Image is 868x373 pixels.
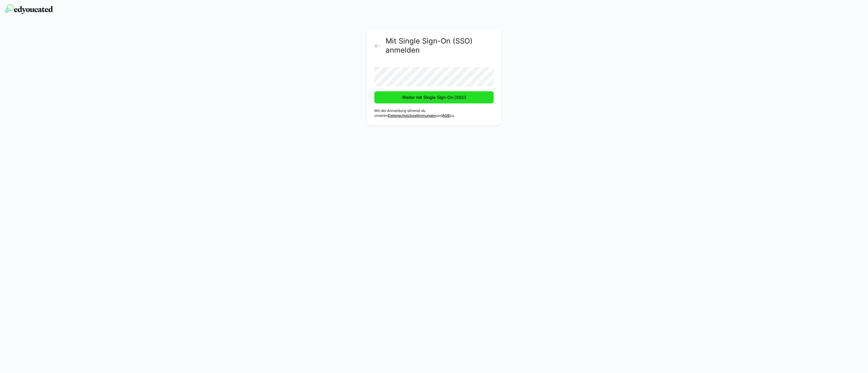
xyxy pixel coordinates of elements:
[388,113,436,118] a: Datenschutzbestimmungen
[374,91,494,103] button: Weiter mit Single Sign-On (SSO)
[442,113,450,118] a: AGB
[5,4,53,14] img: edyoucated
[374,108,494,118] p: Mit der Anmeldung stimmst du unseren und zu.
[386,37,494,55] h2: Mit Single Sign-On (SSO) anmelden
[401,94,467,100] span: Weiter mit Single Sign-On (SSO)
